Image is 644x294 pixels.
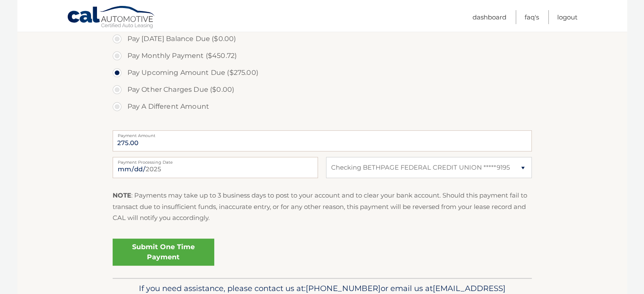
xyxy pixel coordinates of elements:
label: Pay Monthly Payment ($450.72) [113,47,532,64]
label: Payment Amount [113,130,532,137]
label: Pay Other Charges Due ($0.00) [113,81,532,98]
a: Logout [557,10,578,24]
a: Cal Automotive [67,5,156,30]
label: Pay Upcoming Amount Due ($275.00) [113,64,532,81]
input: Payment Date [113,157,318,178]
a: FAQ's [525,10,539,24]
label: Pay A Different Amount [113,98,532,115]
label: Pay [DATE] Balance Due ($0.00) [113,30,532,47]
span: [PHONE_NUMBER] [306,283,381,293]
a: Dashboard [473,10,506,24]
a: Submit One Time Payment [113,239,214,266]
label: Payment Processing Date [113,157,318,164]
input: Payment Amount [113,130,532,151]
strong: NOTE [113,191,131,199]
p: : Payments may take up to 3 business days to post to your account and to clear your bank account.... [113,190,532,223]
